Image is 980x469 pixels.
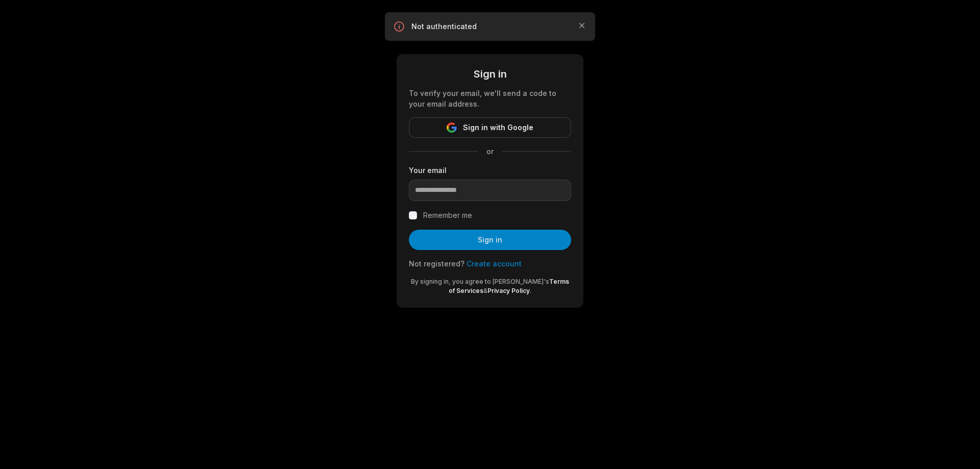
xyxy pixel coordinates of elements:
[411,278,549,285] span: By signing in, you agree to [PERSON_NAME]'s
[487,287,530,294] a: Privacy Policy
[409,88,571,109] div: To verify your email, we'll send a code to your email address.
[467,259,522,268] a: Create account
[409,259,464,268] span: Not registered?
[409,66,571,82] div: Sign in
[409,117,571,138] button: Sign in with Google
[483,287,487,294] span: &
[530,287,531,294] span: .
[478,146,502,157] span: or
[411,21,569,32] p: Not authenticated
[409,165,571,176] label: Your email
[463,121,533,134] span: Sign in with Google
[423,209,472,221] label: Remember me
[409,230,571,250] button: Sign in
[449,278,569,294] a: Terms of Services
